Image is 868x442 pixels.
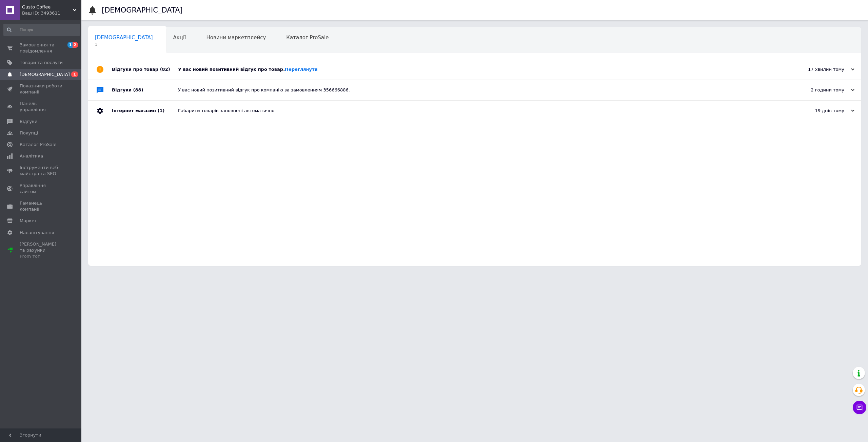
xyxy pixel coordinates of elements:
[787,108,854,114] div: 19 днів тому
[133,87,143,92] span: (88)
[178,66,787,72] div: У вас новий позитивний відгук про товар.
[787,87,854,93] div: 2 години тому
[73,42,78,48] span: 2
[67,42,73,48] span: 1
[178,87,787,93] div: У вас новий позитивний відгук про компанію за замовленням 356666886.
[20,60,63,66] span: Товари та послуги
[20,42,63,54] span: Замовлення та повідомлення
[22,4,73,10] span: Gusto Coffee
[71,71,78,77] span: 1
[3,24,80,36] input: Пошук
[206,35,266,41] span: Новини маркетплейсу
[20,130,38,136] span: Покупці
[20,83,63,95] span: Показники роботи компанії
[22,10,81,16] div: Ваш ID: 3493611
[20,200,63,212] span: Гаманець компанії
[20,101,63,113] span: Панель управління
[20,142,56,148] span: Каталог ProSale
[20,230,54,236] span: Налаштування
[95,42,153,47] span: 1
[112,80,178,100] div: Відгуки
[112,101,178,121] div: Інтернет магазин
[20,71,70,78] span: [DEMOGRAPHIC_DATA]
[160,67,170,72] span: (82)
[102,6,183,14] h1: [DEMOGRAPHIC_DATA]
[20,183,63,195] span: Управління сайтом
[20,153,43,159] span: Аналітика
[787,66,854,72] div: 17 хвилин тому
[286,35,329,41] span: Каталог ProSale
[178,108,787,114] div: Габарити товарів заповнені автоматично
[20,119,37,125] span: Відгуки
[285,67,318,72] a: Переглянути
[20,253,63,259] div: Prom топ
[20,165,63,177] span: Інструменти веб-майстра та SEO
[95,35,153,41] span: [DEMOGRAPHIC_DATA]
[20,218,37,224] span: Маркет
[20,241,63,260] span: [PERSON_NAME] та рахунки
[853,401,866,414] button: Чат з покупцем
[112,59,178,80] div: Відгуки про товар
[157,108,164,113] span: (1)
[173,35,186,41] span: Акції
